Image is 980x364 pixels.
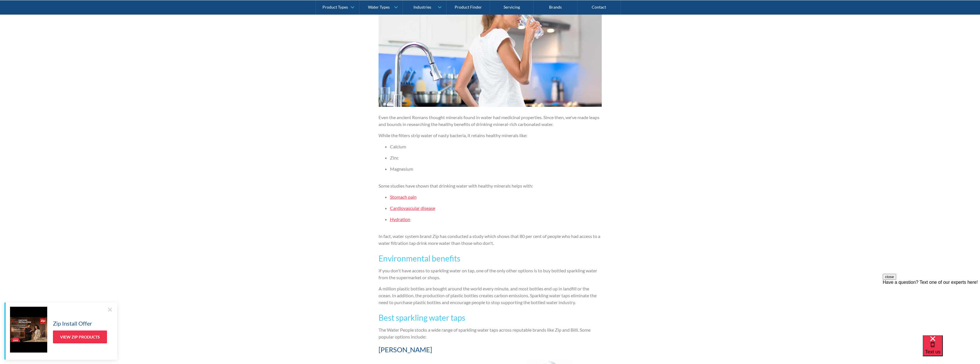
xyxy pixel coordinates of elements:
p: Some studies have shown that drinking water with healthy minerals helps with: [379,182,602,189]
a: Stomach pain [390,194,417,200]
div: Industries [413,5,431,9]
a: View Zip Products [53,330,107,343]
img: sparkling water benefits [379,2,602,107]
div: Product Types [322,5,348,9]
li: Calcium [390,143,602,150]
p: While the filters strip water of nasty bacteria, it retains healthy minerals like: [379,132,602,139]
img: Zip Install Offer [10,307,47,353]
iframe: podium webchat widget bubble [923,335,980,364]
h5: Zip Install Offer [53,319,92,328]
p: The Water People stocks a wide range of sparkling water taps across reputable brands like Zip and... [379,326,602,340]
a: Cardiovascular disease [390,205,435,211]
p: Even the ancient Romans thought minerals found in water had medicinal properties. Since then, we'... [379,114,602,128]
p: If you don't have access to sparkling water on tap, one of the only other options is to buy bottl... [379,267,602,281]
h3: Environmental benefits [379,252,602,264]
a: Hydration [390,217,410,222]
div: Water Types [368,5,390,9]
li: Zinc [390,154,602,161]
h3: Best sparkling water taps [379,312,602,324]
p: A million plastic bottles are bought around the world every minute, and most bottles end up in la... [379,285,602,306]
iframe: podium webchat widget prompt [883,274,980,343]
p: In fact, water system brand Zip has conducted a study which shows that 80 per cent of people who ... [379,233,602,247]
h4: [PERSON_NAME] [379,345,602,355]
li: Magnesium [390,166,602,172]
